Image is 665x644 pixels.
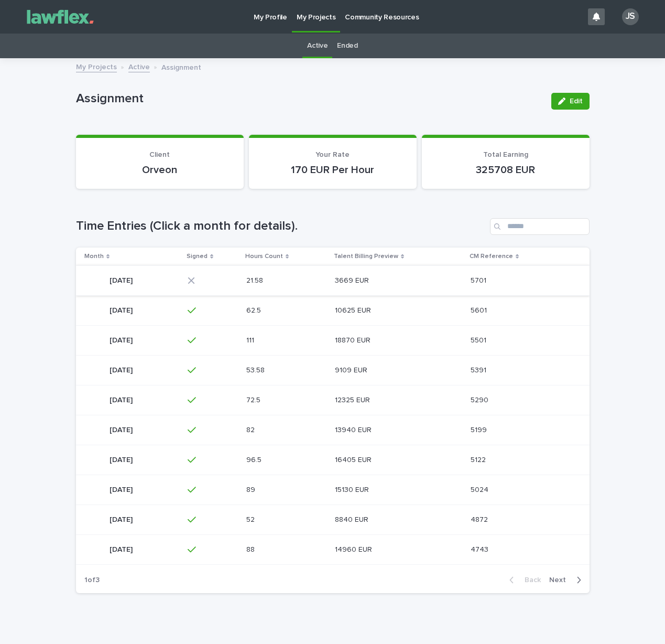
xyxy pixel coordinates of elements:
[246,424,257,435] p: 82
[570,98,583,105] span: Edit
[76,325,590,355] tr: [DATE][DATE] 111111 18870 EUR18870 EUR 55015501
[246,364,267,375] p: 53.58
[470,251,513,262] p: CM Reference
[110,394,135,405] p: [DATE]
[110,424,135,435] p: [DATE]
[471,513,490,524] p: 4872
[518,576,541,584] span: Back
[471,334,488,345] p: 5501
[549,576,572,584] span: Next
[335,454,374,465] p: 16405 EUR
[335,513,370,524] p: 8840 EUR
[110,274,135,285] p: [DATE]
[471,304,489,315] p: 5601
[76,385,590,415] tr: [DATE][DATE] 72.572.5 12325 EUR12325 EUR 52905290
[483,151,528,158] span: Total Earning
[245,251,283,262] p: Hours Count
[337,34,357,58] a: Ended
[246,454,264,465] p: 96.5
[76,445,590,475] tr: [DATE][DATE] 96.596.5 16405 EUR16405 EUR 51225122
[89,164,231,176] p: Orveon
[501,575,545,585] button: Back
[261,164,404,176] p: 170 EUR Per Hour
[76,355,590,385] tr: [DATE][DATE] 53.5853.58 9109 EUR9109 EUR 53915391
[471,274,488,285] p: 5701
[76,60,117,72] a: My Projects
[76,534,590,564] tr: [DATE][DATE] 8888 14960 EUR14960 EUR 47434743
[110,484,135,495] p: [DATE]
[110,543,135,554] p: [DATE]
[76,567,108,593] p: 1 of 3
[471,484,490,495] p: 5024
[335,394,372,405] p: 12325 EUR
[76,295,590,325] tr: [DATE][DATE] 62.562.5 10625 EUR10625 EUR 56015601
[76,265,590,295] tr: [DATE][DATE] 21.5821.58 3669 EUR3669 EUR 57015701
[307,34,328,58] a: Active
[246,334,256,345] p: 111
[335,334,373,345] p: 18870 EUR
[246,274,265,285] p: 21.58
[110,334,135,345] p: [DATE]
[315,151,350,158] span: Your Rate
[21,6,100,27] img: Gnvw4qrBSHOAfo8VMhG6
[84,251,104,262] p: Month
[471,454,488,465] p: 5122
[128,60,150,72] a: Active
[110,304,135,315] p: [DATE]
[161,61,201,72] p: Assignment
[76,415,590,445] tr: [DATE][DATE] 8282 13940 EUR13940 EUR 51995199
[110,364,135,375] p: [DATE]
[246,304,263,315] p: 62.5
[76,505,590,534] tr: [DATE][DATE] 5252 8840 EUR8840 EUR 48724872
[246,513,257,524] p: 52
[246,484,257,495] p: 89
[490,218,590,235] input: Search
[149,151,170,158] span: Client
[76,91,543,106] p: Assignment
[434,164,577,176] p: 325708 EUR
[76,475,590,505] tr: [DATE][DATE] 8989 15130 EUR15130 EUR 50245024
[110,454,135,465] p: [DATE]
[471,364,488,375] p: 5391
[335,364,369,375] p: 9109 EUR
[551,93,590,110] button: Edit
[335,484,371,495] p: 15130 EUR
[471,394,490,405] p: 5290
[110,513,135,524] p: [DATE]
[246,394,263,405] p: 72.5
[335,424,374,435] p: 13940 EUR
[335,543,374,554] p: 14960 EUR
[76,219,486,234] h1: Time Entries (Click a month for details).
[334,251,398,262] p: Talent Billing Preview
[545,575,590,585] button: Next
[335,304,373,315] p: 10625 EUR
[471,424,489,435] p: 5199
[335,274,371,285] p: 3669 EUR
[187,251,208,262] p: Signed
[246,543,257,554] p: 88
[471,543,490,554] p: 4743
[622,8,639,25] div: JS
